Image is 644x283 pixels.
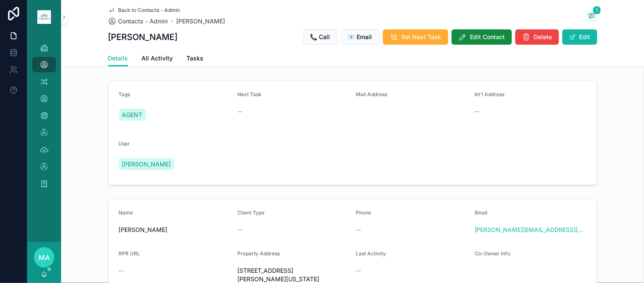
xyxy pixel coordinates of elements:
[470,33,505,41] span: Edit Contact
[119,109,146,121] a: AGENT
[122,111,143,119] span: AGENT
[108,17,168,26] a: Contacts - Admin
[142,51,173,68] a: All Activity
[108,7,180,14] a: Back to Contacts - Admin
[475,250,511,257] span: Co-Owner Info
[475,107,480,116] span: --
[119,91,130,97] span: Tags
[237,250,280,257] span: Property Address
[593,6,601,14] span: 1
[237,209,264,216] span: Client Type
[119,250,141,257] span: RPR URL
[562,29,597,45] button: Edit
[118,17,168,26] span: Contacts - Admin
[119,266,124,275] span: --
[310,33,330,41] span: 📞 Call
[39,252,50,263] span: MA
[348,33,372,41] span: 📧 Email
[119,209,133,216] span: Name
[237,91,262,97] span: Next Task
[356,209,371,216] span: Phone
[356,226,361,234] span: --
[119,140,130,147] span: User
[586,11,597,22] button: 1
[534,33,552,41] span: Delete
[177,17,225,26] a: [PERSON_NAME]
[475,209,488,216] span: Email
[122,160,171,169] span: [PERSON_NAME]
[475,91,505,97] span: Int'l Address
[187,54,204,63] span: Tasks
[475,226,587,234] a: [PERSON_NAME][EMAIL_ADDRESS][DOMAIN_NAME]
[119,226,231,234] span: [PERSON_NAME]
[187,51,204,68] a: Tasks
[402,33,442,41] span: Set Next Task
[515,29,559,45] button: Delete
[27,34,61,203] div: scrollable content
[356,250,386,257] span: Last Activity
[108,54,128,63] span: Details
[108,51,128,67] a: Details
[356,266,361,275] span: --
[303,29,337,45] button: 📞 Call
[383,29,448,45] button: Set Next Task
[452,29,512,45] button: Edit Contact
[142,54,173,63] span: All Activity
[237,107,242,116] span: --
[356,91,388,97] span: Mail Address
[237,226,242,234] span: --
[119,158,174,170] a: [PERSON_NAME]
[341,29,380,45] button: 📧 Email
[118,7,180,14] span: Back to Contacts - Admin
[108,31,178,43] h1: [PERSON_NAME]
[37,10,51,24] img: App logo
